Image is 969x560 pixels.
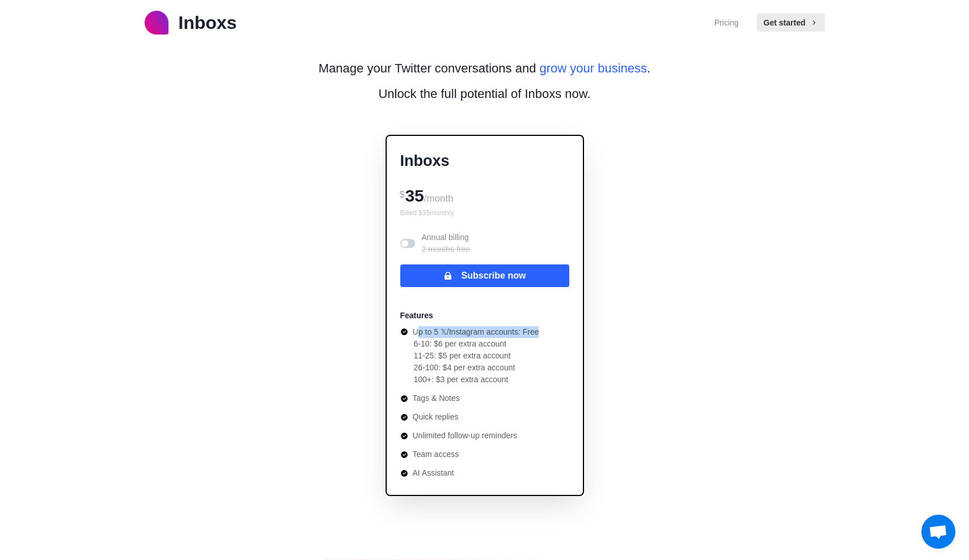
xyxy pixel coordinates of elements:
button: Get started [757,14,825,32]
li: Tags & Notes [400,392,539,404]
p: Inboxs [179,9,237,36]
p: Up to 5 𝕏/Instagram accounts: Free [413,326,539,338]
span: $ [400,190,405,199]
p: Inboxs [400,149,569,173]
li: 26-100: $4 per extra account [414,362,539,374]
p: Manage your Twitter conversations and . [319,59,650,78]
p: Features [400,310,433,322]
button: Subscribe now [400,264,569,287]
li: Quick replies [400,411,539,423]
span: /month [424,193,454,204]
a: logoInboxs [145,9,237,36]
li: 100+: $3 per extra account [414,374,539,386]
a: Open chat [921,515,955,549]
p: Annual billing [422,232,471,255]
li: AI Assistant [400,467,539,479]
li: Unlimited follow-up reminders [400,430,539,442]
p: Unlock the full potential of Inboxs now. [378,84,590,103]
div: 35 [400,182,569,208]
a: Pricing [714,17,739,29]
p: Billed $ 35 monthly [400,208,569,218]
span: grow your business [540,61,648,75]
p: 2 months free [422,243,471,255]
li: Team access [400,448,539,460]
li: 11-25: $5 per extra account [414,350,539,362]
li: 6-10: $6 per extra account [414,338,539,350]
img: logo [145,11,168,35]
